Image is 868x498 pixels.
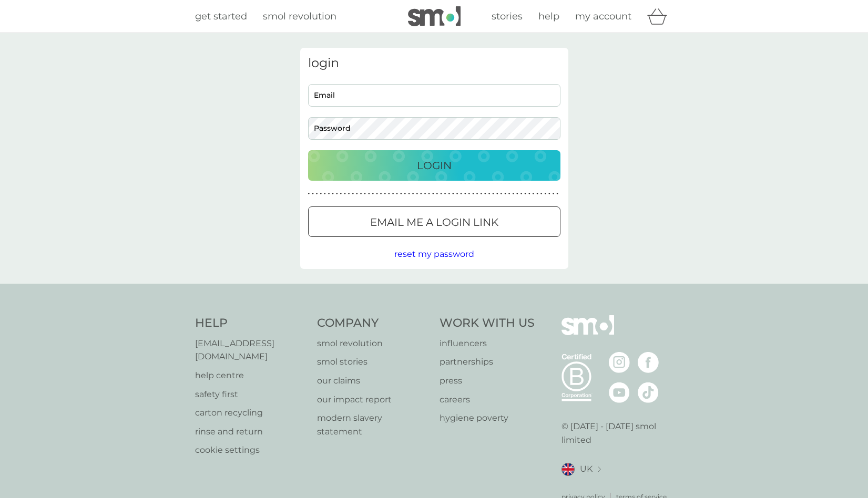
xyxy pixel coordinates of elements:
p: ● [320,191,322,196]
p: ● [468,191,471,196]
img: select a new location [598,466,601,472]
p: ● [328,191,330,196]
p: ● [556,191,558,196]
p: ● [492,191,494,196]
p: ● [504,191,506,196]
span: help [538,11,559,22]
span: UK [580,462,593,476]
p: ● [496,191,498,196]
p: ● [412,191,414,196]
p: ● [464,191,466,196]
p: ● [340,191,342,196]
p: ● [428,191,430,196]
p: ● [528,191,530,196]
p: ● [432,191,434,196]
span: reset my password [394,249,474,259]
button: Login [308,150,560,181]
p: smol revolution [317,337,429,350]
a: rinse and return [195,425,307,439]
p: ● [356,191,358,196]
p: ● [452,191,454,196]
span: get started [195,11,247,22]
a: get started [195,9,247,24]
a: careers [440,393,535,407]
p: ● [360,191,362,196]
p: ● [396,191,398,196]
div: basket [647,6,673,27]
p: ● [336,191,338,196]
h4: Help [195,315,307,331]
img: visit the smol Facebook page [638,352,659,373]
p: ● [364,191,366,196]
img: visit the smol Tiktok page [638,382,659,403]
a: cookie settings [195,443,307,457]
p: ● [440,191,442,196]
p: ● [476,191,478,196]
p: ● [484,191,486,196]
p: ● [460,191,462,196]
p: carton recycling [195,406,307,420]
a: safety first [195,388,307,401]
p: ● [380,191,382,196]
p: ● [501,191,503,196]
p: ● [348,191,350,196]
p: ● [524,191,526,196]
span: stories [492,11,523,22]
p: ● [400,191,402,196]
a: hygiene poverty [440,411,535,425]
p: ● [308,191,310,196]
p: ● [540,191,543,196]
a: help [538,9,559,24]
p: ● [448,191,450,196]
a: smol revolution [263,9,336,24]
a: our impact report [317,393,429,407]
img: visit the smol Youtube page [609,382,630,403]
a: press [440,374,535,388]
p: ● [352,191,354,196]
h4: Company [317,315,429,331]
a: modern slavery statement [317,411,429,438]
p: ● [392,191,394,196]
p: ● [404,191,406,196]
p: ● [548,191,550,196]
h4: Work With Us [440,315,535,331]
p: ● [312,191,314,196]
span: smol revolution [263,11,336,22]
p: ● [416,191,418,196]
img: UK flag [561,463,575,476]
a: [EMAIL_ADDRESS][DOMAIN_NAME] [195,337,307,364]
a: our claims [317,374,429,388]
p: ● [553,191,555,196]
img: smol [561,315,614,351]
p: ● [372,191,374,196]
a: partnerships [440,355,535,369]
p: ● [520,191,523,196]
p: ● [332,191,334,196]
p: ● [408,191,410,196]
h3: login [308,56,560,71]
a: influencers [440,337,535,350]
p: ● [384,191,386,196]
a: stories [492,9,523,24]
p: Login [417,157,452,174]
p: ● [376,191,378,196]
a: smol stories [317,355,429,369]
p: help centre [195,369,307,382]
p: ● [444,191,446,196]
p: ● [324,191,326,196]
p: ● [536,191,538,196]
p: ● [424,191,426,196]
span: my account [575,11,631,22]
